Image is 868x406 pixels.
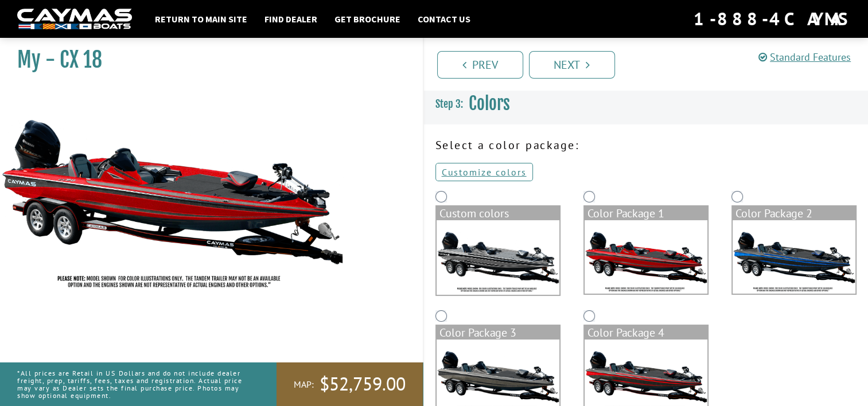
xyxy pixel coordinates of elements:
[733,206,855,220] div: Color Package 2
[435,163,533,181] a: Customize colors
[437,51,523,79] a: Prev
[758,50,851,64] a: Standard Features
[149,11,253,26] a: Return to main site
[17,9,132,30] img: white-logo-c9c8dbefe5ff5ceceb0f0178aa75bf4bb51f6bca0971e226c86eb53dfe498488.png
[437,206,559,220] div: Custom colors
[435,136,857,154] p: Select a color package:
[294,378,314,391] span: MAP:
[329,11,406,26] a: Get Brochure
[585,220,707,294] img: color_package_272.png
[694,6,851,32] div: 1-888-4CAYMAS
[259,11,323,26] a: Find Dealer
[17,364,251,405] p: *All prices are Retail in US Dollars and do not include dealer freight, prep, tariffs, fees, taxe...
[412,11,476,26] a: Contact Us
[277,362,423,406] a: MAP:$52,759.00
[733,220,855,294] img: color_package_273.png
[585,206,707,220] div: Color Package 1
[437,326,559,339] div: Color Package 3
[17,47,394,73] h1: My - CX 18
[437,220,559,295] img: cx18-Base-Layer.png
[529,51,615,79] a: Next
[585,326,707,339] div: Color Package 4
[320,372,406,396] span: $52,759.00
